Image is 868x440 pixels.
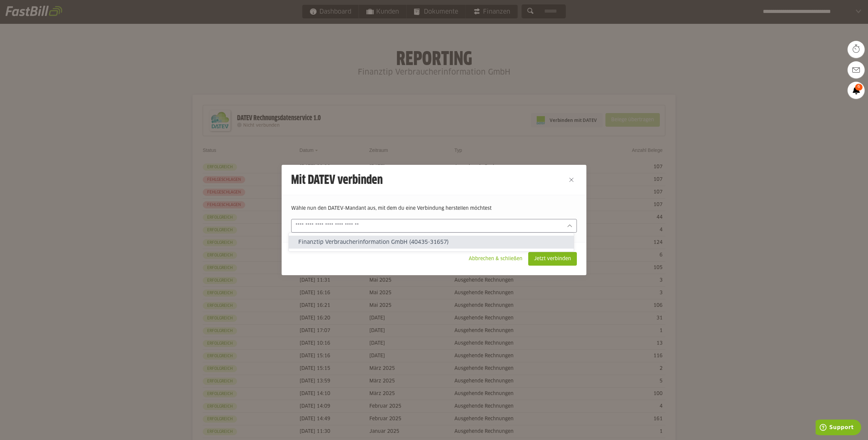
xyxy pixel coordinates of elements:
[855,84,863,91] span: 6
[528,252,577,266] sl-button: Jetzt verbinden
[848,82,865,99] a: 6
[816,420,861,437] iframe: Öffnet ein Widget, in dem Sie weitere Informationen finden
[291,205,577,212] p: Wähle nun den DATEV-Mandant aus, mit dem du eine Verbindung herstellen möchtest
[289,236,574,249] sl-option: Finanztip Verbraucherinformation GmbH (40435-31657)
[463,252,528,266] sl-button: Abbrechen & schließen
